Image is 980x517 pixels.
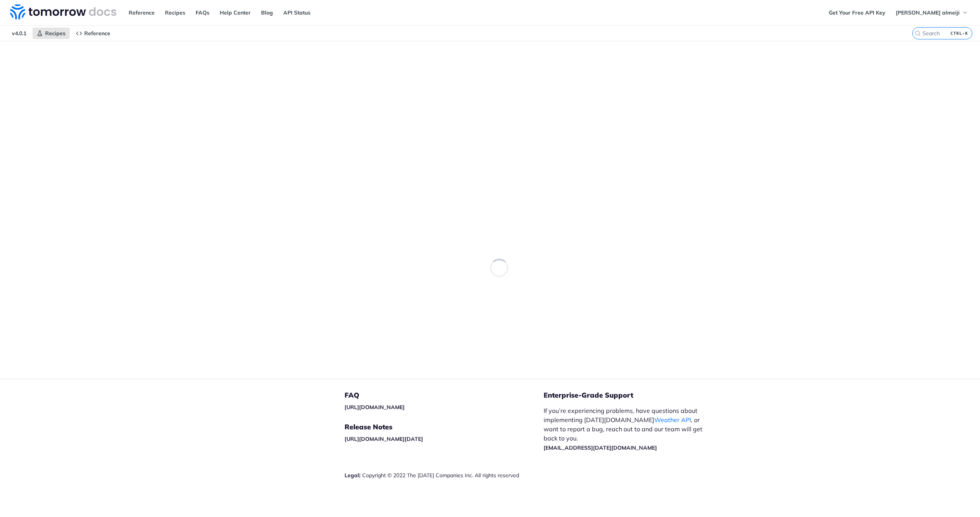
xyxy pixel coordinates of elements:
[257,7,277,18] a: Blog
[544,391,723,400] h5: Enterprise-Grade Support
[892,7,972,18] button: [PERSON_NAME] almeiji
[915,30,921,36] svg: Search
[544,406,710,452] p: If you’re experiencing problems, have questions about implementing [DATE][DOMAIN_NAME] , or want ...
[949,29,970,37] kbd: CTRL-K
[345,404,405,411] a: [URL][DOMAIN_NAME]
[825,7,890,18] a: Get Your Free API Key
[124,7,159,18] a: Reference
[45,30,65,37] span: Recipes
[345,435,423,442] a: [URL][DOMAIN_NAME][DATE]
[8,28,31,39] span: v4.0.1
[161,7,189,18] a: Recipes
[896,9,960,16] span: [PERSON_NAME] almeiji
[654,416,691,424] a: Weather API
[216,7,255,18] a: Help Center
[84,30,110,37] span: Reference
[345,391,544,400] h5: FAQ
[345,471,544,479] div: | Copyright © 2022 The [DATE] Companies Inc. All rights reserved
[279,7,315,18] a: API Status
[544,444,657,451] a: [EMAIL_ADDRESS][DATE][DOMAIN_NAME]
[33,28,70,39] a: Recipes
[191,7,214,18] a: FAQs
[345,422,544,432] h5: Release Notes
[72,28,114,39] a: Reference
[10,4,116,20] img: Tomorrow.io Weather API Docs
[345,472,359,479] a: Legal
